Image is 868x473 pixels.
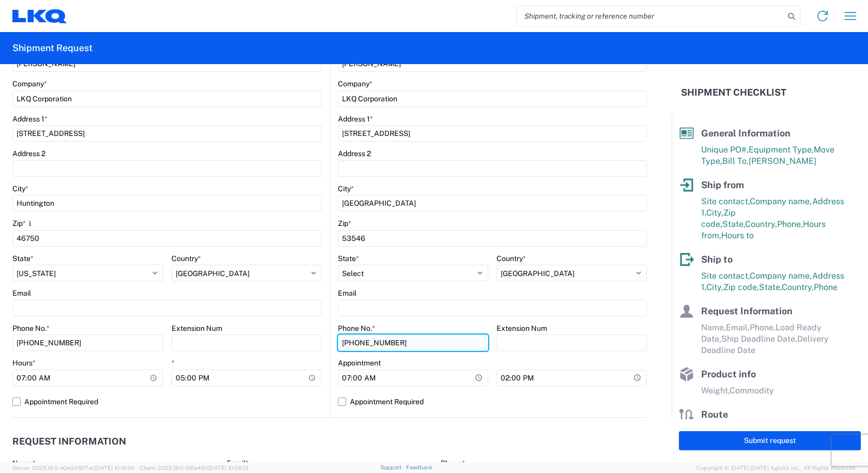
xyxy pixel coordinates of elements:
[722,156,749,166] span: Bill To,
[338,219,351,228] label: Zip
[338,114,373,124] label: Address 1
[701,254,733,265] span: Ship to
[338,324,375,333] label: Phone No.
[441,459,465,468] label: Phone
[749,145,814,155] span: Equipment Type,
[782,282,814,292] span: Country,
[701,386,730,395] span: Weight,
[12,459,36,468] label: Name
[338,184,354,193] label: City
[12,324,50,333] label: Phone No.
[12,393,322,410] label: Appointment Required
[338,79,373,88] label: Company
[701,323,726,332] span: Name,
[679,431,861,450] button: Submit request
[777,219,803,229] span: Phone,
[12,436,126,447] h2: Request Information
[172,254,201,263] label: Country
[338,288,357,298] label: Email
[338,393,647,410] label: Appointment Required
[749,156,816,166] span: [PERSON_NAME]
[12,184,28,193] label: City
[380,464,406,470] a: Support
[701,179,744,190] span: Ship from
[12,79,47,88] label: Company
[12,254,34,263] label: State
[12,149,45,158] label: Address 2
[721,334,797,344] span: Ship Deadline Date,
[750,271,812,281] span: Company name,
[722,219,745,229] span: State,
[750,323,776,332] span: Phone,
[701,145,749,155] span: Unique PO#,
[338,149,371,158] label: Address 2
[706,282,723,292] span: City,
[172,324,222,333] label: Extension Num
[208,465,249,471] span: [DATE] 10:06:13
[745,219,777,229] span: Country,
[701,306,793,316] span: Request Information
[726,323,750,332] span: Email,
[12,42,92,54] h2: Shipment Request
[12,358,36,368] label: Hours
[721,231,754,240] span: Hours to
[338,254,359,263] label: State
[730,386,774,395] span: Commodity
[723,282,759,292] span: Zip code,
[814,282,838,292] span: Phone
[759,282,782,292] span: State,
[497,324,547,333] label: Extension Num
[706,208,723,218] span: City,
[701,271,750,281] span: Site contact,
[701,196,750,206] span: Site contact,
[696,463,856,472] span: Copyright © [DATE]-[DATE] Agistix Inc., All Rights Reserved
[227,459,249,468] label: Email
[139,465,249,471] span: Client: 2025.18.0-198a450
[12,219,34,228] label: Zip
[517,6,784,26] input: Shipment, tracking or reference number
[750,196,812,206] span: Company name,
[406,464,432,470] a: Feedback
[701,409,728,420] span: Route
[701,128,791,139] span: General Information
[497,254,526,263] label: Country
[701,369,756,379] span: Product info
[95,465,135,471] span: [DATE] 10:10:00
[12,288,31,298] label: Email
[12,114,48,124] label: Address 1
[12,465,135,471] span: Server: 2025.18.0-a0edd1917ac
[681,86,786,99] h2: Shipment Checklist
[338,358,381,368] label: Appointment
